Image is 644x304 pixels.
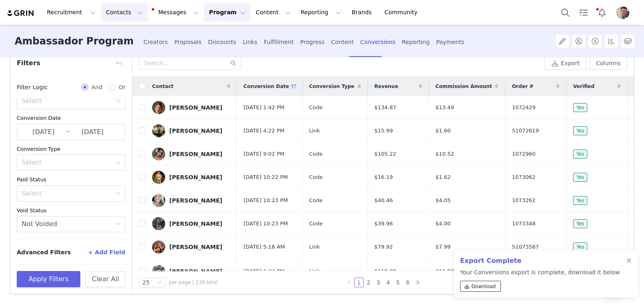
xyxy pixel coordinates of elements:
li: Next Page [413,278,423,287]
button: Messages [148,3,204,22]
a: 2 [364,278,373,287]
h3: Ambassador Program [15,25,134,58]
span: Contact [152,83,173,90]
img: grin logo [7,9,35,17]
button: Apply Filters [17,271,80,287]
div: [PERSON_NAME] [169,244,222,250]
span: $10.52 [436,150,454,158]
a: 3 [374,278,383,287]
img: 6bc2f1e1-25c5-4049-89bb-33a2b3b0d49e.jpg [152,101,165,114]
a: [PERSON_NAME] [152,194,230,207]
a: [PERSON_NAME] [152,124,230,137]
span: Code [309,173,323,181]
span: Code [309,220,323,228]
li: 2 [364,278,374,287]
button: + Add Field [88,246,126,259]
button: Search [556,3,574,22]
a: Download [460,281,501,292]
span: $105.22 [374,150,396,158]
img: 4d1a9cfa-d0ed-4310-9c0d-f8fab0f6252b.jpg [152,194,165,207]
span: Link [309,267,320,275]
li: 6 [403,278,413,287]
span: Commission Amount [436,83,492,90]
span: Yes [573,219,587,228]
span: Yes [573,126,587,135]
span: [DATE] 5:18 AM [243,243,285,251]
div: Proposals [174,31,201,53]
div: Conversions [360,31,395,53]
span: [DATE] 9:02 PM [243,150,284,158]
h2: Export Complete [460,256,620,266]
img: 4e342378-e8eb-404b-97a5-129c83d34037.jpg [152,265,165,278]
a: 1 [354,278,363,287]
input: Search... [139,57,241,70]
i: icon: right [415,280,420,285]
div: Fulfillment [264,31,294,53]
button: Program [204,3,250,22]
div: Creators [144,31,168,53]
span: 1072429 [512,104,536,112]
i: icon: down [116,191,121,197]
div: Not Voided [22,216,57,232]
div: Paid Status [17,176,126,184]
li: 5 [393,278,403,287]
span: $1.62 [436,173,451,181]
div: Select [22,189,112,198]
img: f93cf443-2ac6-45e5-a614-668e7ee20b07.jpg [152,240,165,253]
i: icon: down [157,280,162,286]
div: Conversion Date [17,114,126,122]
span: [DATE] 4:22 PM [243,127,284,135]
span: S1073587 [512,243,539,251]
img: f26adcfc-ed38-48c8-93b5-932942b36623.jpeg [616,6,629,19]
span: Download [471,283,496,290]
a: 6 [403,278,412,287]
a: 5 [394,278,403,287]
p: Your Conversions export is complete, download it below [460,268,620,295]
li: Previous Page [344,278,354,287]
span: Verified [573,83,594,90]
button: Recruitment [42,3,101,22]
span: $13.49 [436,104,454,112]
span: [DATE] 6:34 PM [243,267,284,275]
button: Reporting [296,3,346,22]
span: $1.60 [436,127,451,135]
a: [PERSON_NAME] [152,171,230,184]
span: Yes [573,150,587,159]
button: Profile [611,6,637,19]
span: $4.05 [436,196,451,205]
span: $40.46 [374,196,393,205]
span: 1073062 [512,173,536,181]
div: [PERSON_NAME] [169,151,222,157]
span: Revenue [374,83,398,90]
a: 4 [384,278,393,287]
a: Brands [347,3,379,22]
span: $15.99 [374,127,393,135]
span: Code [309,150,323,158]
span: Yes [573,196,587,205]
span: And [88,83,106,92]
button: Notifications [593,3,611,22]
img: 74c22e27-6ff4-40f7-a69c-974988dc2111.jpg [152,124,165,137]
span: Conversion Date [243,83,289,90]
div: [PERSON_NAME] [169,174,222,181]
div: Void Status [17,207,126,215]
span: $7.99 [436,243,451,251]
div: Select [22,97,112,105]
span: [DATE] 10:23 PM [243,220,288,228]
div: 25 [142,278,150,287]
span: [DATE] 10:22 PM [243,173,288,181]
span: Yes [573,103,587,112]
a: [PERSON_NAME] [152,265,230,278]
span: Conversion Type [309,83,354,90]
img: 292e06b7-0792-4a5d-9111-50f4dfc8d840--s.jpg [152,148,165,161]
div: Discounts [208,31,236,53]
li: 1 [354,278,364,287]
a: [PERSON_NAME] [152,101,230,114]
i: icon: down [116,160,121,166]
span: Filter Logic [17,83,48,92]
span: Order # [512,83,533,90]
div: [PERSON_NAME] [169,104,222,111]
span: $11.99 [436,267,454,275]
span: Link [309,243,320,251]
button: Export [544,57,586,70]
